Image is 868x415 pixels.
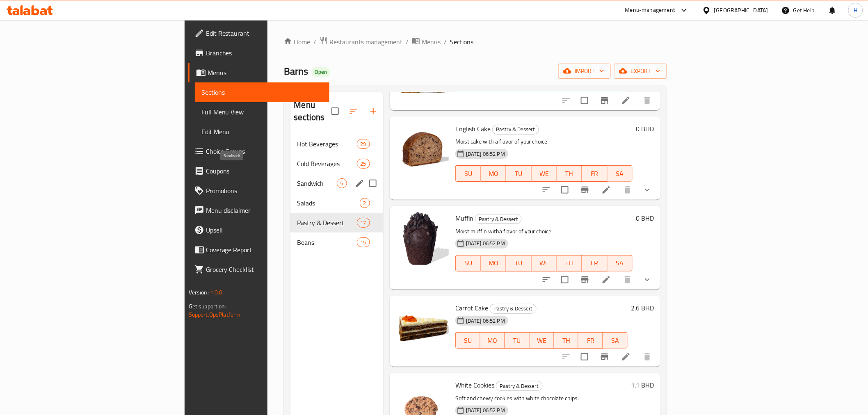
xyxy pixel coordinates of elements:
[344,101,363,121] span: Sort sections
[290,213,383,233] div: Pastry & Dessert17
[201,127,323,137] span: Edit Menu
[575,180,595,200] button: Branch-specific-item
[290,173,383,193] div: Sandwich5edit
[208,68,323,78] span: Menus
[537,180,556,200] button: sort-choices
[354,177,366,189] button: edit
[297,218,356,228] span: Pastry & Dessert
[530,332,554,349] button: WE
[576,92,593,109] span: Select to update
[396,123,449,176] img: English Cake
[337,180,347,187] span: 5
[357,239,370,246] span: 15
[576,348,593,365] span: Select to update
[188,63,329,82] a: Menus
[601,275,611,285] a: Edit menu item
[206,28,323,38] span: Edit Restaurant
[357,159,370,169] div: items
[206,205,323,215] span: Menu disclaimer
[608,165,633,182] button: SA
[535,257,554,269] span: WE
[601,185,611,195] a: Edit menu item
[585,257,604,269] span: FR
[297,178,336,188] span: Sandwich
[636,212,654,224] h6: 0 BHD
[337,178,347,188] div: items
[481,165,506,182] button: MO
[297,198,359,208] span: Salads
[631,379,654,391] h6: 1.1 BHD
[582,255,608,271] button: FR
[642,275,652,285] svg: Show Choices
[201,87,323,97] span: Sections
[206,146,323,156] span: Choice Groups
[206,48,323,58] span: Branches
[189,309,241,320] a: Support.OpsPlatform
[201,107,323,117] span: Full Menu View
[459,168,478,180] span: SU
[463,150,508,158] span: [DATE] 06:52 PM
[484,257,503,269] span: MO
[284,36,667,47] nav: breadcrumb
[188,201,329,220] a: Menu disclaimer
[455,137,633,147] p: Moist cake with a flavor of your choice
[558,64,611,79] button: import
[636,123,654,135] h6: 0 BHD
[537,270,556,290] button: sort-choices
[533,335,551,347] span: WE
[455,379,494,391] span: White Cookies
[475,214,522,224] div: Pastry & Dessert
[484,168,503,180] span: MO
[290,131,383,255] nav: Menu sections
[444,37,447,47] li: /
[621,352,631,362] a: Edit menu item
[854,6,857,15] span: H
[459,257,478,269] span: SU
[188,220,329,240] a: Upsell
[290,134,383,154] div: Hot Beverages29
[714,6,768,15] div: [GEOGRAPHIC_DATA]
[595,347,614,367] button: Branch-specific-item
[327,103,344,120] span: Select all sections
[608,255,633,271] button: SA
[210,287,223,298] span: 1.0.0
[506,255,532,271] button: TU
[206,186,323,196] span: Promotions
[189,287,209,298] span: Version:
[357,140,370,148] span: 29
[484,335,502,347] span: MO
[560,257,579,269] span: TH
[637,270,657,290] button: show more
[475,214,521,224] span: Pastry & Dessert
[578,332,603,349] button: FR
[496,381,542,391] span: Pastry & Dessert
[496,381,543,391] div: Pastry & Dessert
[480,332,505,349] button: MO
[360,199,370,207] span: 2
[490,304,536,313] span: Pastry & Dessert
[455,226,633,237] p: Moist muffin witha flavor of your choice
[611,168,630,180] span: SA
[575,270,595,290] button: Branch-specific-item
[188,240,329,260] a: Coverage Report
[297,159,356,169] span: Cold Beverages
[297,139,356,149] span: Hot Beverages
[621,96,631,105] a: Edit menu item
[618,180,637,200] button: delete
[481,255,506,271] button: MO
[357,218,370,228] div: items
[463,317,508,325] span: [DATE] 06:52 PM
[206,265,323,274] span: Grocery Checklist
[603,332,628,349] button: SA
[614,64,667,79] button: export
[631,302,654,314] h6: 2.6 BHD
[360,198,370,208] div: items
[188,23,329,43] a: Edit Restaurant
[455,212,473,224] span: Muffin
[455,255,481,271] button: SU
[606,335,624,347] span: SA
[422,37,441,47] span: Menus
[188,260,329,279] a: Grocery Checklist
